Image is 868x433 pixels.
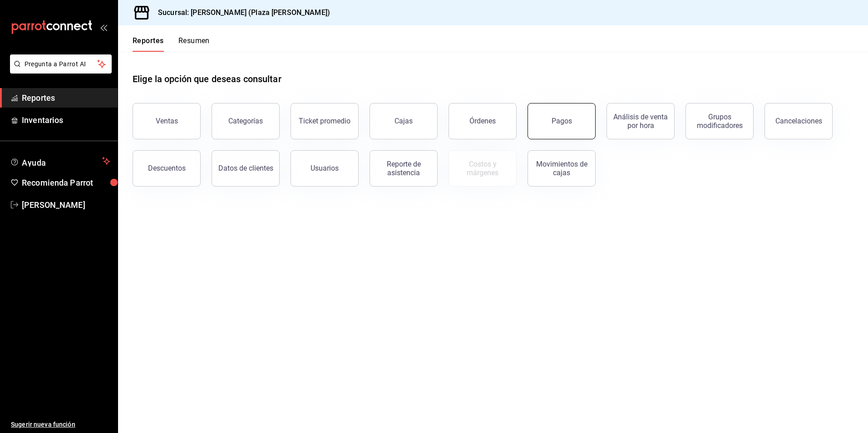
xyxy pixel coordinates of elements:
[299,117,350,125] div: Ticket promedio
[607,103,675,139] button: Análisis de venta por hora
[775,117,822,125] div: Cancelaciones
[686,103,754,139] button: Grupos modificadores
[133,103,201,139] button: Ventas
[148,164,186,172] div: Descuentos
[212,150,280,187] button: Datos de clientes
[228,117,263,125] div: Categorías
[22,156,99,167] span: Ayuda
[151,7,330,18] h3: Sucursal: [PERSON_NAME] (Plaza [PERSON_NAME])
[133,72,281,86] h1: Elige la opción que deseas consultar
[11,420,110,429] span: Sugerir nueva función
[22,177,110,189] span: Recomienda Parrot
[691,113,748,130] div: Grupos modificadores
[528,103,596,139] button: Pagos
[6,66,112,75] a: Pregunta a Parrot AI
[25,59,98,69] span: Pregunta a Parrot AI
[100,24,107,31] button: open_drawer_menu
[612,113,669,130] div: Análisis de venta por hora
[218,164,273,172] div: Datos de clientes
[375,160,432,177] div: Reporte de asistencia
[212,103,280,139] button: Categorías
[764,103,833,139] button: Cancelaciones
[156,117,178,125] div: Ventas
[469,117,496,125] div: Órdenes
[178,36,210,52] button: Resumen
[291,150,359,187] button: Usuarios
[10,54,112,74] button: Pregunta a Parrot AI
[395,116,413,127] div: Cajas
[454,160,511,177] div: Costos y márgenes
[22,199,110,211] span: [PERSON_NAME]
[22,114,110,126] span: Inventarios
[449,103,517,139] button: Órdenes
[22,92,110,104] span: Reportes
[449,150,517,187] button: Contrata inventarios para ver este reporte
[311,164,339,172] div: Usuarios
[533,160,590,177] div: Movimientos de cajas
[133,150,201,187] button: Descuentos
[291,103,359,139] button: Ticket promedio
[370,150,438,187] button: Reporte de asistencia
[528,150,596,187] button: Movimientos de cajas
[552,117,572,125] div: Pagos
[370,103,438,139] a: Cajas
[133,36,164,52] button: Reportes
[133,36,210,52] div: navigation tabs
